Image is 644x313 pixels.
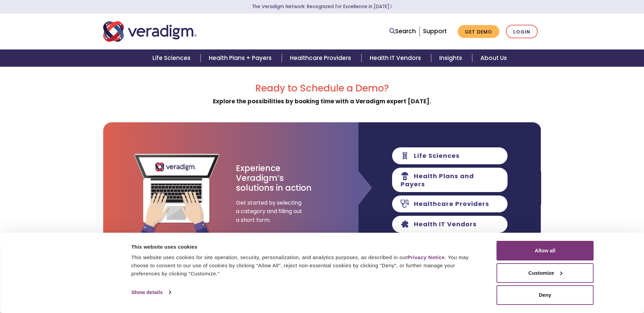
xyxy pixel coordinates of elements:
[201,49,282,67] a: Health Plans + Payers
[423,27,447,35] a: Support
[497,285,594,305] button: Deny
[236,164,312,193] h3: Experience Veradigm’s solutions in action
[131,287,171,297] a: Show details
[431,49,472,67] a: Insights
[389,3,392,10] span: Learn More
[497,263,594,283] button: Customize
[362,49,431,67] a: Health IT Vendors
[497,241,594,260] button: Allow all
[213,97,431,105] strong: Explore the possibilities by booking time with a Veradigm expert [DATE].
[282,49,361,67] a: Healthcare Providers
[407,254,445,260] a: Privacy Notice
[458,25,499,38] a: Get Demo
[472,49,515,67] a: About Us
[144,49,201,67] a: Life Sciences
[506,25,538,39] a: Login
[252,3,392,10] a: The Veradigm Network: Recognized for Excellence in [DATE]Learn More
[236,199,304,225] span: Get started by selecting a category and filling out a short form.
[131,253,481,278] div: This website uses cookies for site operation, security, personalization, and analytics purposes, ...
[103,83,541,94] h2: Ready to Schedule a Demo?
[131,243,481,251] div: This website uses cookies
[389,27,416,36] a: Search
[103,20,197,43] img: Veradigm logo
